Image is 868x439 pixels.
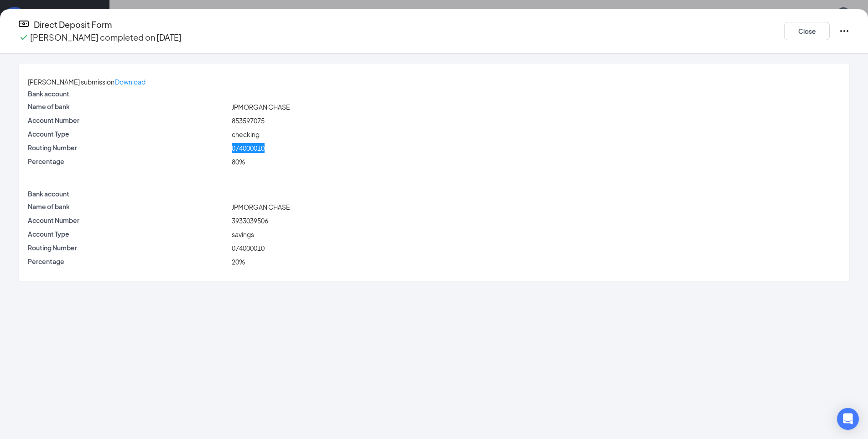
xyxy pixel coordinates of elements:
[114,74,146,89] button: Download
[115,77,146,87] p: Download
[232,158,245,166] span: 80%
[839,26,850,37] svg: Ellipses
[34,18,112,31] h4: Direct Deposit Form
[28,116,228,125] p: Account Number
[28,243,228,252] p: Routing Number
[837,408,859,430] div: Open Intercom Messenger
[232,144,265,152] span: 074000010
[28,229,228,238] p: Account Type
[232,258,245,266] span: 20%
[18,32,29,43] svg: Checkmark
[28,78,114,86] span: [PERSON_NAME] submission
[232,130,260,138] span: checking
[232,203,290,211] span: JPMORGAN CHASE
[232,103,290,111] span: JPMORGAN CHASE
[28,189,228,198] p: Bank account
[28,89,228,98] p: Bank account
[232,244,265,252] span: 074000010
[28,216,228,225] p: Account Number
[28,129,228,138] p: Account Type
[232,217,268,225] span: 3933039506
[28,157,228,166] p: Percentage
[784,22,830,40] button: Close
[232,230,254,238] span: savings
[28,102,228,111] p: Name of bank
[232,116,265,125] span: 853597075
[18,18,29,29] svg: DirectDepositIcon
[30,31,182,44] p: [PERSON_NAME] completed on [DATE]
[28,257,228,266] p: Percentage
[28,143,228,152] p: Routing Number
[28,202,228,211] p: Name of bank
